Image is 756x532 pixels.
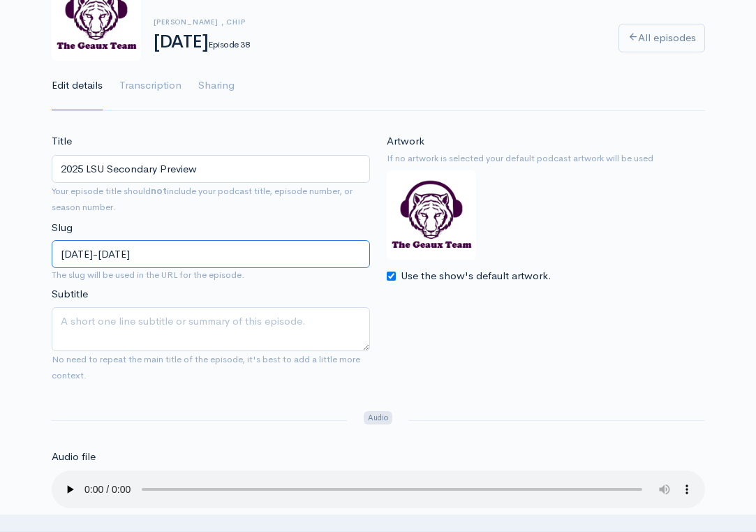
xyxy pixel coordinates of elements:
[52,353,360,381] small: No need to repeat the main title of the episode, it's best to add a little more context.
[364,411,392,424] span: Audio
[52,449,96,465] label: Audio file
[119,61,181,111] a: Transcription
[387,152,705,165] small: If no artwork is selected your default podcast artwork will be used
[198,61,235,111] a: Sharing
[618,24,705,52] a: All episodes
[52,220,73,236] label: Slug
[151,185,167,197] strong: not
[154,18,602,26] h6: [PERSON_NAME] , Chip
[52,185,353,213] small: Your episode title should include your podcast title, episode number, or season number.
[401,268,551,284] label: Use the show's default artwork.
[52,286,88,302] label: Subtitle
[52,240,370,269] input: title-of-episode
[52,61,103,111] a: Edit details
[154,32,602,52] h1: [DATE]
[52,155,370,184] input: What is the episode's title?
[387,133,424,149] label: Artwork
[52,133,72,149] label: Title
[208,38,249,50] small: Episode 38
[52,268,370,282] small: The slug will be used in the URL for the episode.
